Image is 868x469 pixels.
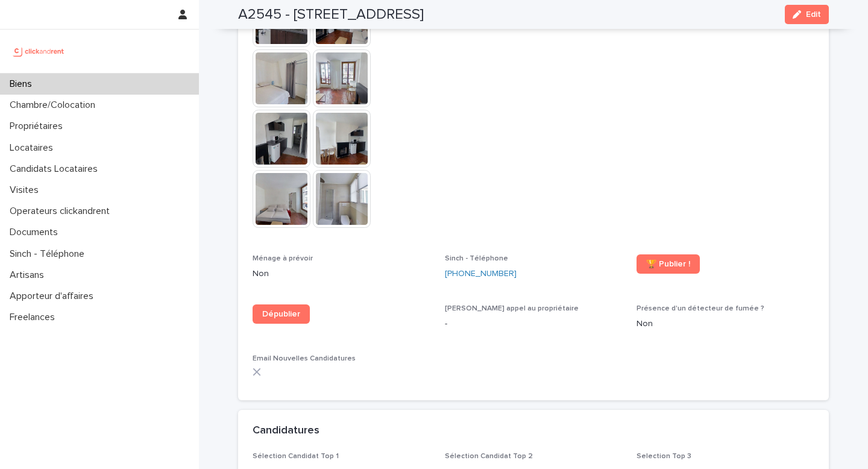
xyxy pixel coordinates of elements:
[5,269,54,281] p: Artisans
[445,268,517,280] a: [PHONE_NUMBER]
[445,305,579,312] span: [PERSON_NAME] appel au propriétaire
[5,206,119,217] p: Operateurs clickandrent
[253,453,339,460] span: Sélection Candidat Top 1
[253,268,430,280] p: Non
[637,305,764,312] span: Présence d'un détecteur de fumée ?
[637,254,700,274] a: 🏆 Publier !
[5,184,48,196] p: Visites
[637,453,691,460] span: Selection Top 3
[5,312,64,323] p: Freelances
[5,227,68,238] p: Documents
[5,163,107,175] p: Candidats Locataires
[445,453,533,460] span: Sélection Candidat Top 2
[5,99,105,111] p: Chambre/Colocation
[806,10,821,19] span: Edit
[5,142,63,154] p: Locataires
[5,291,103,302] p: Apporteur d'affaires
[5,78,42,90] p: Biens
[445,255,508,262] span: Sinch - Téléphone
[637,318,814,330] p: Non
[10,39,68,63] img: UCB0brd3T0yccxBKYDjQ
[253,304,310,324] a: Dépublier
[238,6,424,24] h2: A2545 - [STREET_ADDRESS]
[445,318,623,330] p: -
[253,355,356,362] span: Email Nouvelles Candidatures
[646,260,690,268] span: 🏆 Publier !
[5,248,94,260] p: Sinch - Téléphone
[262,310,300,318] span: Dépublier
[5,121,72,132] p: Propriétaires
[253,255,313,262] span: Ménage à prévoir
[253,424,319,438] h2: Candidatures
[785,5,829,24] button: Edit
